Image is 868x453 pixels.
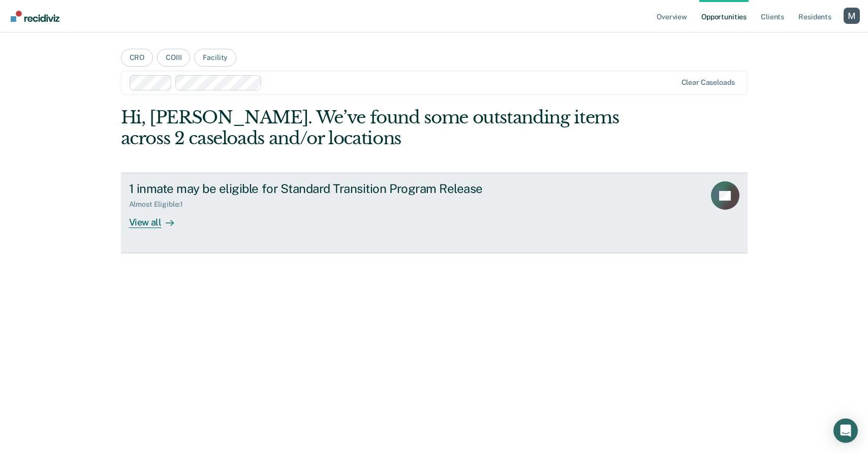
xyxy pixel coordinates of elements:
[844,8,860,24] button: Profile dropdown button
[121,49,153,67] button: CRO
[11,11,59,22] img: Recidiviz
[157,49,190,67] button: COIII
[129,200,192,209] div: Almost Eligible : 1
[681,78,735,87] div: Clear caseloads
[129,181,486,196] div: 1 inmate may be eligible for Standard Transition Program Release
[833,418,858,443] div: Open Intercom Messenger
[121,173,748,253] a: 1 inmate may be eligible for Standard Transition Program ReleaseAlmost Eligible:1View all
[194,49,236,67] button: Facility
[129,209,186,229] div: View all
[121,107,622,149] div: Hi, [PERSON_NAME]. We’ve found some outstanding items across 2 caseloads and/or locations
